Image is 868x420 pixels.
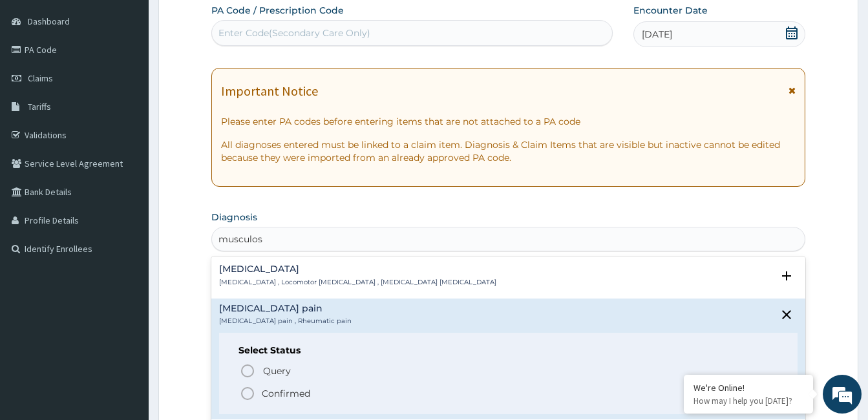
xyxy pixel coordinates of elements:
p: Confirmed [262,387,310,400]
h4: [MEDICAL_DATA] [219,264,496,274]
p: All diagnoses entered must be linked to a claim item. Diagnosis & Claim Items that are visible bu... [221,138,796,164]
h6: Select Status [238,346,778,355]
textarea: Type your message and hit 'Enter' [6,282,246,327]
div: Enter Code(Secondary Care Only) [218,26,370,39]
img: d_794563401_company_1708531726252_794563401 [24,65,52,97]
span: Query [263,364,291,377]
span: We're online! [75,127,178,258]
p: [MEDICAL_DATA] , Locomotor [MEDICAL_DATA] , [MEDICAL_DATA] [MEDICAL_DATA] [219,278,496,287]
label: Encounter Date [633,4,708,17]
h1: Important Notice [221,84,318,98]
p: How may I help you today? [693,395,803,406]
i: close select status [779,307,794,322]
h4: [MEDICAL_DATA] pain [219,304,352,313]
span: Claims [28,72,53,84]
div: Chat with us now [67,72,217,89]
div: We're Online! [693,382,803,394]
label: PA Code / Prescription Code [211,4,344,17]
p: [MEDICAL_DATA] pain , Rheumatic pain [219,317,352,326]
span: [DATE] [642,28,672,41]
div: Minimize live chat window [212,6,243,37]
span: Tariffs [28,101,51,112]
label: Diagnosis [211,211,257,224]
span: Dashboard [28,16,70,27]
p: Please enter PA codes before entering items that are not attached to a PA code [221,115,796,128]
i: open select status [779,268,794,284]
i: status option query [240,363,255,379]
i: status option filled [240,386,255,401]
